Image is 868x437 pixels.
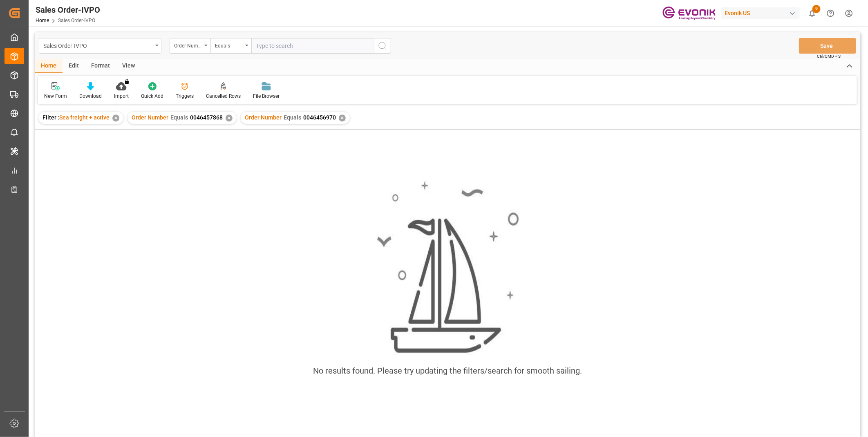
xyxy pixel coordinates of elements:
[215,40,243,50] div: Equals
[116,59,141,73] div: View
[44,92,67,100] div: New Form
[176,92,194,100] div: Triggers
[43,114,59,121] span: Filter :
[206,92,241,100] div: Cancelled Rows
[132,114,168,121] span: Order Number
[376,180,519,355] img: smooth_sailing.jpeg
[662,6,716,20] img: Evonik-brand-mark-Deep-Purple-RGB.jpeg_1700498283.jpeg
[79,92,102,100] div: Download
[112,115,119,122] div: ✕
[721,5,803,21] button: Evonik US
[226,115,233,122] div: ✕
[803,4,821,23] button: show 9 new notifications
[39,38,161,54] button: open menu
[821,4,840,23] button: Help Center
[85,59,116,73] div: Format
[35,59,63,73] div: Home
[812,5,821,13] span: 9
[210,38,251,54] button: open menu
[284,114,301,121] span: Equals
[59,114,110,121] span: Sea freight + active
[313,365,582,377] div: No results found. Please try updating the filters/search for smooth sailing.
[799,38,856,54] button: Save
[63,59,85,73] div: Edit
[339,115,346,122] div: ✕
[245,114,282,121] span: Order Number
[303,114,336,121] span: 0046456970
[170,38,210,54] button: open menu
[141,92,163,100] div: Quick Add
[721,7,800,19] div: Evonik US
[251,38,374,54] input: Type to search
[43,40,152,50] div: Sales Order-IVPO
[170,114,188,121] span: Equals
[174,40,202,50] div: Order Number
[36,4,100,16] div: Sales Order-IVPO
[190,114,223,121] span: 0046457868
[817,53,841,59] span: Ctrl/CMD + S
[36,18,49,23] a: Home
[374,38,391,54] button: search button
[253,92,280,100] div: File Browser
